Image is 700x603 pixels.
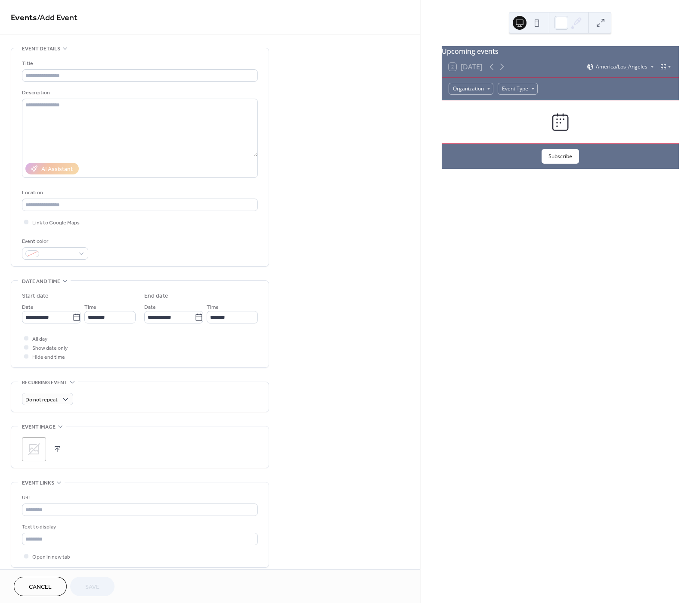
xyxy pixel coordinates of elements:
[37,9,77,26] span: / Add Event
[29,583,52,592] span: Cancel
[22,88,256,97] div: Description
[14,577,67,596] button: Cancel
[542,149,579,164] button: Subscribe
[22,277,60,286] span: Date and time
[22,188,256,197] div: Location
[22,493,256,502] div: URL
[22,303,34,312] span: Date
[22,522,256,532] div: Text to display
[442,46,679,56] div: Upcoming events
[144,303,156,312] span: Date
[22,237,87,246] div: Event color
[32,218,80,227] span: Link to Google Maps
[11,9,37,26] a: Events
[22,59,256,68] div: Title
[22,479,54,488] span: Event links
[84,303,96,312] span: Time
[22,292,49,301] div: Start date
[596,64,647,69] span: America/Los_Angeles
[22,437,46,461] div: ;
[25,395,58,405] span: Do not repeat
[207,303,219,312] span: Time
[32,344,68,353] span: Show date only
[22,44,60,53] span: Event details
[32,553,70,562] span: Open in new tab
[32,353,65,362] span: Hide end time
[22,423,56,432] span: Event image
[22,378,68,387] span: Recurring event
[144,292,168,301] div: End date
[32,335,47,344] span: All day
